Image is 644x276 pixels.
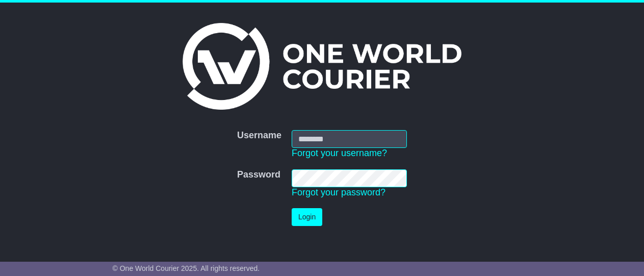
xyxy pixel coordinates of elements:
[237,169,280,181] label: Password
[292,187,385,197] a: Forgot your password?
[183,23,461,110] img: One World
[292,148,387,158] a: Forgot your username?
[113,264,260,272] span: © One World Courier 2025. All rights reserved.
[292,208,322,226] button: Login
[237,130,281,141] label: Username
